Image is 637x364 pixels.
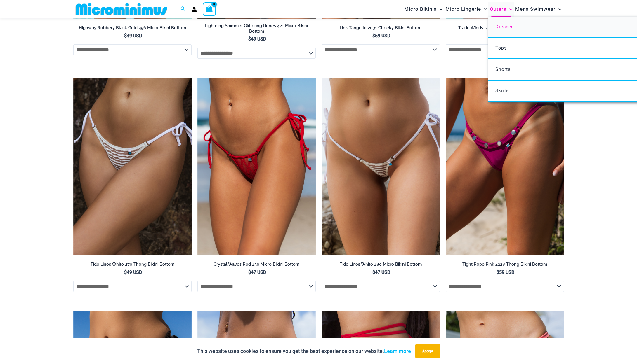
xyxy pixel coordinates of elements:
a: Micro LingerieMenu ToggleMenu Toggle [444,2,488,17]
h2: Highway Robbery Black Gold 456 Micro Bikini Bottom [73,25,192,31]
h2: Lightning Shimmer Glittering Dunes 421 Micro Bikini Bottom [197,23,316,34]
bdi: 59 USD [372,33,390,38]
span: $ [248,269,251,275]
a: Mens SwimwearMenu ToggleMenu Toggle [514,2,563,17]
span: Dresses [495,24,514,29]
a: Learn more [384,348,411,354]
nav: Site Navigation [402,1,564,17]
bdi: 49 USD [124,33,142,38]
span: Micro Bikinis [404,2,437,17]
a: Tide Lines White 480 Micro Bikini Bottom [322,262,440,269]
span: $ [124,269,127,275]
bdi: 49 USD [124,269,142,275]
span: Micro Lingerie [445,2,481,17]
p: This website uses cookies to ensure you get the best experience on our website. [197,347,411,356]
span: $ [497,269,499,275]
span: $ [372,269,375,275]
a: Micro BikinisMenu ToggleMenu Toggle [403,2,444,17]
bdi: 59 USD [497,269,514,275]
a: OutersMenu ToggleMenu Toggle [488,2,514,17]
bdi: 47 USD [372,269,390,275]
span: Skirts [495,88,509,93]
a: Tight Rope Pink 4228 Thong 01Tight Rope Pink 4228 Thong 02Tight Rope Pink 4228 Thong 02 [446,78,564,256]
a: Link Tangello 2031 Cheeky Bikini Bottom [322,25,440,33]
span: Mens Swimwear [515,2,556,17]
a: Lightning Shimmer Glittering Dunes 421 Micro Bikini Bottom [197,23,316,36]
img: Tide Lines White 470 Thong 01 [73,78,192,256]
a: Crystal Waves 456 Bottom 02Crystal Waves 456 Bottom 01Crystal Waves 456 Bottom 01 [197,78,316,256]
a: Account icon link [192,7,197,12]
a: Tight Rope Pink 4228 Thong Bikini Bottom [446,262,564,269]
img: Tide Lines White 480 Micro 01 [322,78,440,256]
span: Menu Toggle [506,2,512,17]
button: Accept [415,344,440,358]
h2: Tight Rope Pink 4228 Thong Bikini Bottom [446,262,564,267]
a: Search icon link [180,6,186,13]
span: Menu Toggle [556,2,561,17]
h2: Trade Winds Ivory/Ink 453 Micro Bikini Bottom [446,25,564,31]
a: View Shopping Cart, empty [203,2,216,16]
img: Crystal Waves 456 Bottom 02 [197,78,316,256]
span: Tops [495,45,507,51]
a: Crystal Waves Red 456 Micro Bikini Bottom [197,262,316,269]
img: MM SHOP LOGO FLAT [73,3,169,16]
h2: Link Tangello 2031 Cheeky Bikini Bottom [322,25,440,31]
span: Shorts [495,66,511,72]
bdi: 47 USD [248,269,266,275]
h2: Tide Lines White 470 Thong Bikini Bottom [73,262,192,267]
a: Tide Lines White 470 Thong Bikini Bottom [73,262,192,269]
h2: Tide Lines White 480 Micro Bikini Bottom [322,262,440,267]
a: Highway Robbery Black Gold 456 Micro Bikini Bottom [73,25,192,33]
span: $ [248,36,251,42]
span: Menu Toggle [437,2,442,17]
a: Trade Winds Ivory/Ink 453 Micro Bikini Bottom [446,25,564,33]
a: Tide Lines White 480 Micro 01Tide Lines White 480 Micro 02Tide Lines White 480 Micro 02 [322,78,440,256]
span: $ [372,33,375,38]
span: Outers [490,2,506,17]
span: Menu Toggle [481,2,487,17]
bdi: 49 USD [248,36,266,42]
h2: Crystal Waves Red 456 Micro Bikini Bottom [197,262,316,267]
img: Tight Rope Pink 4228 Thong 01 [446,78,564,256]
span: $ [124,33,127,38]
a: Tide Lines White 470 Thong 01Tide Lines White 470 Thong 02Tide Lines White 470 Thong 02 [73,78,192,256]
